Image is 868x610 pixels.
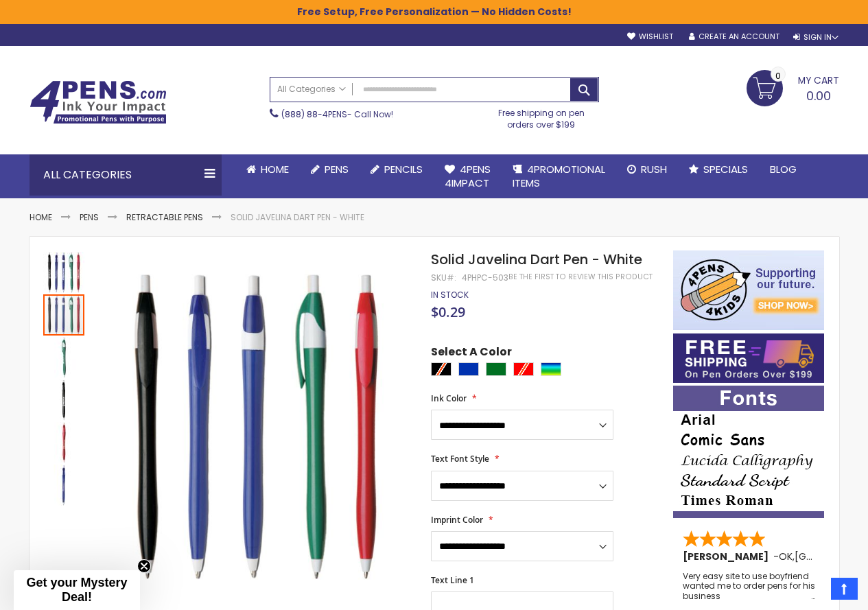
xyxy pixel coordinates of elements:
img: Solid Javelina Dart Pen - White [99,270,413,584]
a: Retractable Pens [126,211,203,223]
img: Solid Javelina Dart Pen - White [43,252,84,293]
img: Solid Javelina Dart Pen - White [43,337,84,378]
div: Very easy site to use boyfriend wanted me to order pens for his business [683,572,816,601]
a: Rush [616,154,678,185]
a: Home [30,211,52,223]
a: Create an Account [689,32,779,42]
div: All Categories [30,154,222,196]
a: 4PROMOTIONALITEMS [502,154,616,199]
span: OK [779,550,793,563]
span: Select A Color [431,344,512,363]
span: Blog [770,162,797,176]
img: Free shipping on orders over $199 [673,333,824,383]
span: 4PROMOTIONAL ITEMS [513,162,605,190]
img: Solid Javelina Dart Pen - White [43,379,84,421]
a: (888) 88-4PENS [281,108,347,120]
span: Specials [703,162,748,176]
a: Be the first to review this product [508,272,653,282]
span: 4Pens 4impact [445,162,491,190]
a: All Categories [270,78,353,100]
img: 4Pens Custom Pens and Promotional Products [30,80,167,124]
span: Pens [325,162,349,176]
span: Home [261,162,289,176]
img: Solid Javelina Dart Pen - White [43,422,84,463]
span: Text Line 1 [431,574,474,586]
div: Get your Mystery Deal!Close teaser [14,570,140,610]
button: Close teaser [137,559,151,573]
iframe: Google Customer Reviews [755,573,868,610]
a: Specials [678,154,759,185]
a: Pencils [360,154,434,185]
div: Solid Javelina Dart Pen - White [43,293,86,336]
strong: SKU [431,272,456,283]
div: Blue [458,362,479,376]
span: - Call Now! [281,108,393,120]
div: Availability [431,290,469,301]
div: Assorted [541,362,561,376]
span: $0.29 [431,303,465,321]
span: Ink Color [431,392,467,404]
a: Pens [300,154,360,185]
img: 4pens 4 kids [673,250,824,330]
div: Solid Javelina Dart Pen - White [43,463,84,506]
div: Free shipping on pen orders over $199 [484,102,599,130]
a: Pens [80,211,99,223]
span: 0.00 [806,87,831,104]
div: Solid Javelina Dart Pen - White [43,378,86,421]
div: Solid Javelina Dart Pen - White [43,336,86,378]
span: In stock [431,289,469,301]
a: Wishlist [627,32,673,42]
a: 4Pens4impact [434,154,502,199]
div: Solid Javelina Dart Pen - White [43,250,86,293]
div: 4PHPC-503 [462,272,508,283]
span: [PERSON_NAME] [683,550,773,563]
span: All Categories [277,84,346,95]
span: Pencils [384,162,423,176]
span: Rush [641,162,667,176]
a: Blog [759,154,808,185]
li: Solid Javelina Dart Pen - White [231,212,364,223]
div: Green [486,362,506,376]
a: 0.00 0 [747,70,839,104]
span: Text Font Style [431,453,489,465]
img: Solid Javelina Dart Pen - White [43,465,84,506]
span: Solid Javelina Dart Pen - White [431,250,642,269]
span: 0 [775,69,781,82]
div: Solid Javelina Dart Pen - White [43,421,86,463]
div: Sign In [793,32,838,43]
span: Get your Mystery Deal! [26,576,127,604]
a: Home [235,154,300,185]
img: font-personalization-examples [673,386,824,518]
span: Imprint Color [431,514,483,526]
